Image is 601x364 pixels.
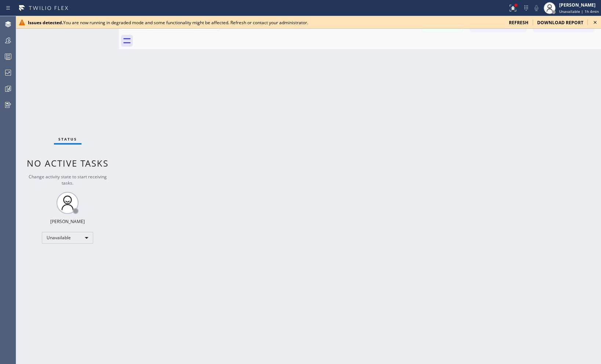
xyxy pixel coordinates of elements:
[559,2,599,8] div: [PERSON_NAME]
[28,19,63,26] b: Issues detected.
[559,9,599,14] span: Unavailable | 1h 4min
[50,218,85,225] div: [PERSON_NAME]
[28,19,503,26] div: You are now running in degraded mode and some functionality might be affected. Refresh or contact...
[42,232,93,244] div: Unavailable
[58,136,77,142] span: Status
[537,19,583,26] span: download report
[27,157,109,169] span: No active tasks
[531,3,542,13] button: Mute
[29,174,107,186] span: Change activity state to start receiving tasks.
[509,19,528,26] span: refresh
